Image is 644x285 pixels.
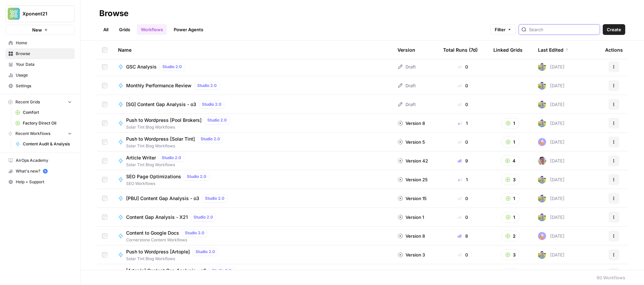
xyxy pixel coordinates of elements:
[538,100,546,108] img: 7o9iy2kmmc4gt2vlcbjqaas6vz7k
[443,195,483,202] div: 0
[443,176,483,183] div: 1
[538,138,546,146] img: ly0f5newh3rn50akdwmtp9dssym0
[185,230,204,236] span: Studio 2.0
[99,8,128,19] div: Browse
[126,63,157,70] span: GSC Analysis
[538,270,546,278] img: 7o9iy2kmmc4gt2vlcbjqaas6vz7k
[16,40,72,46] span: Home
[126,124,232,130] span: Solar Tint Blog Workflows
[162,64,182,70] span: Studio 2.0
[126,256,221,262] span: Solar Tint Blog Workflows
[443,139,483,145] div: 0
[538,82,546,90] img: 7o9iy2kmmc4gt2vlcbjqaas6vz7k
[397,157,428,164] div: Version 42
[187,174,206,180] span: Studio 2.0
[607,26,621,33] span: Create
[597,274,625,281] div: 60 Workflows
[137,24,167,35] a: Workflows
[529,26,597,33] input: Search
[5,97,75,107] button: Recent Grids
[5,70,75,81] a: Usage
[115,24,134,35] a: Grids
[538,194,565,202] div: [DATE]
[538,82,565,90] div: [DATE]
[538,41,569,59] div: Last Edited
[118,82,387,90] a: Monthly Performance ReviewStudio 2.0
[12,118,75,129] a: Factory Direct Oil
[397,139,425,145] div: Version 5
[5,177,75,187] button: Help + Support
[5,48,75,59] a: Browse
[397,176,428,183] div: Version 25
[501,268,520,279] button: 1
[118,194,387,202] a: [PBU] Content Gap Analysis - o3Studio 2.0
[44,170,46,173] text: 5
[538,157,565,165] div: [DATE]
[126,117,202,124] span: Push to Wordpress [Pool Brokers]
[126,143,226,149] span: Solar Tint Blog Workflows
[202,101,221,107] span: Studio 2.0
[443,251,483,258] div: 0
[6,166,74,176] div: What's new?
[495,26,505,33] span: Filter
[15,131,50,137] span: Recent Workflows
[118,267,387,281] a: [Artople] Content Gap Analysis - o3Studio 2.0Solar Tint Content Strategy
[99,24,112,35] a: All
[5,5,75,22] button: Workspace: Xponent21
[501,231,520,241] button: 2
[538,100,565,108] div: [DATE]
[32,27,42,33] span: New
[8,8,20,20] img: Xponent21 Logo
[16,157,72,163] span: AirOps Academy
[443,233,483,239] div: 8
[5,81,75,91] a: Settings
[170,24,207,35] a: Power Agents
[23,120,72,126] span: Factory Direct Oil
[118,100,387,108] a: [SG] Content Gap Analysis - o3Studio 2.0
[12,139,75,149] a: Content Audit & Analysis
[5,166,75,177] button: What's new? 5
[538,63,565,71] div: [DATE]
[443,101,483,108] div: 0
[207,117,227,123] span: Studio 2.0
[126,82,192,89] span: Monthly Performance Review
[538,119,565,127] div: [DATE]
[5,25,75,35] button: New
[538,157,546,165] img: 99f2gcj60tl1tjps57nny4cf0tt1
[538,232,565,240] div: [DATE]
[501,249,520,260] button: 3
[205,195,224,201] span: Studio 2.0
[23,141,72,147] span: Content Audit & Analysis
[397,101,416,108] div: Draft
[43,169,48,174] a: 5
[397,233,425,239] div: Version 8
[538,119,546,127] img: 7o9iy2kmmc4gt2vlcbjqaas6vz7k
[501,212,520,223] button: 1
[397,251,425,258] div: Version 3
[538,270,565,278] div: [DATE]
[603,24,625,35] button: Create
[16,83,72,89] span: Settings
[197,83,217,89] span: Studio 2.0
[22,10,63,17] span: Xponent21
[126,136,195,142] span: Push to Wordpress [Solar Tint]
[490,24,516,35] button: Filter
[538,138,565,146] div: [DATE]
[126,230,179,236] span: Content to Google Docs
[5,129,75,139] button: Recent Workflows
[118,248,387,262] a: Push to Wordpress [Artople]Studio 2.0Solar Tint Blog Workflows
[126,162,187,168] span: Solar Tint Blog Workflows
[538,176,565,184] div: [DATE]
[493,41,523,59] div: Linked Grids
[538,251,546,259] img: 7o9iy2kmmc4gt2vlcbjqaas6vz7k
[16,72,72,78] span: Usage
[538,232,546,240] img: ly0f5newh3rn50akdwmtp9dssym0
[538,63,546,71] img: 7o9iy2kmmc4gt2vlcbjqaas6vz7k
[15,99,40,105] span: Recent Grids
[5,155,75,166] a: AirOps Academy
[16,61,72,67] span: Your Data
[194,214,213,220] span: Studio 2.0
[212,268,231,274] span: Studio 2.0
[538,251,565,259] div: [DATE]
[397,41,415,59] div: Version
